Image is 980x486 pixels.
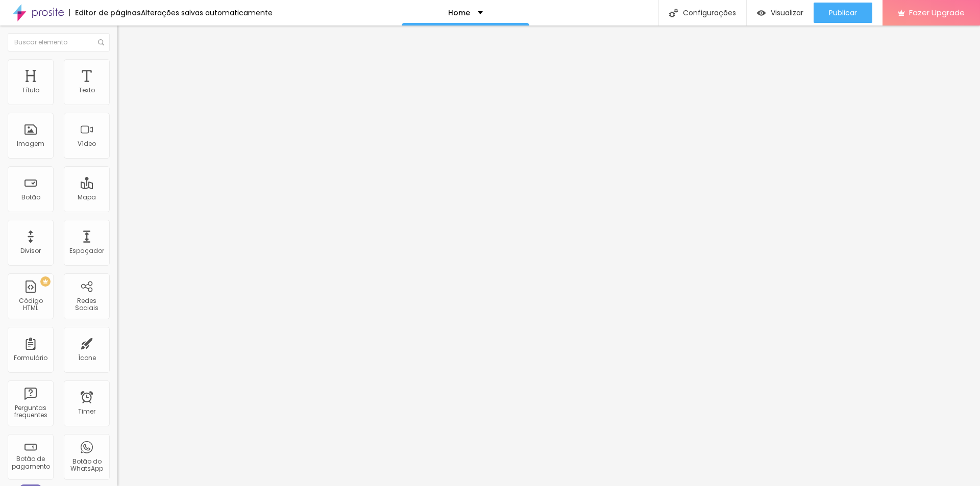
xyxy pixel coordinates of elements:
div: Texto [79,87,95,94]
div: Timer [78,408,95,415]
div: Espaçador [69,247,104,254]
span: Fazer Upgrade [909,8,965,17]
iframe: Editor [117,25,980,486]
div: Perguntas frequentes [10,404,51,419]
div: Editor de páginas [69,9,141,16]
div: Imagem [17,140,44,147]
span: Publicar [829,9,857,17]
p: Home [448,9,470,16]
img: Icone [98,39,104,45]
div: Título [22,87,39,94]
div: Formulário [14,354,47,362]
div: Botão de pagamento [10,455,51,470]
div: Botão do WhatsApp [66,458,107,473]
button: Publicar [814,3,872,23]
img: Icone [669,9,678,17]
div: Alterações salvas automaticamente [141,9,273,16]
div: Código HTML [10,297,51,312]
div: Mapa [78,194,96,201]
div: Divisor [20,247,41,254]
div: Ícone [78,354,96,362]
div: Vídeo [78,140,96,147]
button: Visualizar [747,3,814,23]
div: Botão [21,194,40,201]
input: Buscar elemento [8,33,110,52]
img: view-1.svg [757,9,766,17]
span: Visualizar [771,9,803,17]
div: Redes Sociais [66,297,107,312]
